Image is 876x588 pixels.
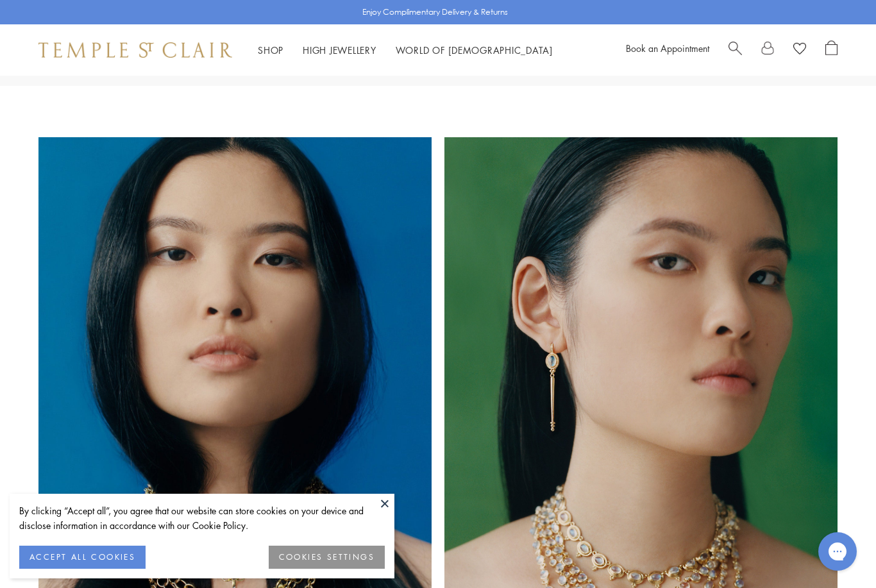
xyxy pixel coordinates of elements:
div: By clicking “Accept all”, you agree that our website can store cookies on your device and disclos... [19,503,385,533]
button: ACCEPT ALL COOKIES [19,546,146,569]
nav: Main navigation [258,42,553,58]
a: High JewelleryHigh Jewellery [303,44,376,56]
a: World of [DEMOGRAPHIC_DATA]World of [DEMOGRAPHIC_DATA] [396,44,553,56]
a: Search [729,40,742,60]
iframe: Gorgias live chat messenger [812,528,863,575]
a: ShopShop [258,44,283,56]
button: COOKIES SETTINGS [269,546,385,569]
a: Open Shopping Bag [825,40,838,60]
p: Enjoy Complimentary Delivery & Returns [362,6,508,19]
a: View Wishlist [793,40,806,60]
a: Book an Appointment [626,42,709,55]
img: Temple St. Clair [38,42,232,58]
